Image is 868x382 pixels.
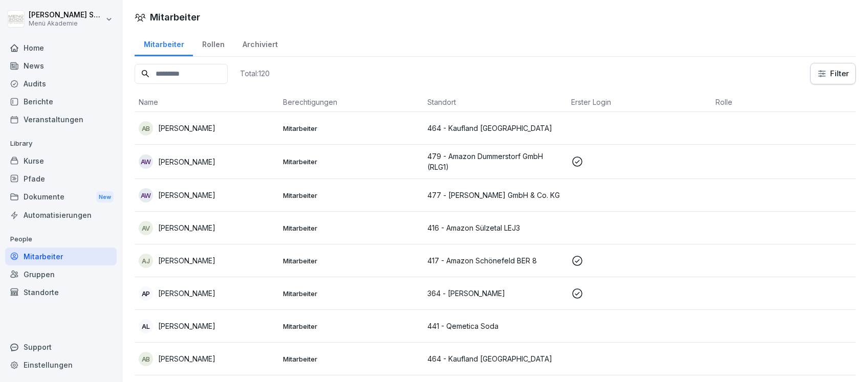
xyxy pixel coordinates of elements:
div: AW [139,188,153,203]
p: Mitarbeiter [283,191,419,200]
p: 464 - Kaufland [GEOGRAPHIC_DATA] [427,123,563,133]
a: Gruppen [5,265,117,283]
a: Veranstaltungen [5,110,117,128]
div: Filter [817,69,849,79]
th: Standort [423,93,568,112]
div: AB [139,121,153,136]
a: Standorte [5,283,117,301]
div: AP [139,286,153,301]
p: [PERSON_NAME] [158,190,215,200]
div: Support [5,338,117,356]
p: People [5,231,117,248]
p: Mitarbeiter [283,289,419,298]
p: [PERSON_NAME] [158,255,215,266]
p: [PERSON_NAME] [158,123,215,133]
p: 416 - Amazon Sülzetal LEJ3 [427,222,563,233]
p: 364 - [PERSON_NAME] [427,288,563,299]
p: Mitarbeiter [283,223,419,233]
p: 479 - Amazon Dummerstorf GmbH (RLG1) [427,151,563,172]
p: [PERSON_NAME] [158,353,215,364]
a: DokumenteNew [5,188,117,207]
th: Berechtigungen [279,93,423,112]
div: AW [139,154,153,169]
p: Total: 120 [240,69,270,78]
p: Mitarbeiter [283,157,419,166]
div: Dokumente [5,188,117,207]
a: Mitarbeiter [135,30,193,56]
div: AB [139,352,153,366]
p: Mitarbeiter [283,322,419,331]
a: Archiviert [233,30,287,56]
div: AV [139,221,153,235]
div: AL [139,319,153,333]
a: Mitarbeiter [5,248,117,265]
p: Mitarbeiter [283,354,419,364]
a: Einstellungen [5,356,117,374]
h1: Mitarbeiter [150,10,200,24]
a: Rollen [193,30,233,56]
p: Mitarbeiter [283,256,419,265]
p: 417 - Amazon Schönefeld BER 8 [427,255,563,266]
p: [PERSON_NAME] [158,321,215,331]
p: 464 - Kaufland [GEOGRAPHIC_DATA] [427,353,563,364]
a: Berichte [5,93,117,110]
p: [PERSON_NAME] [158,156,215,167]
button: Filter [811,63,855,84]
a: Automatisierungen [5,206,117,224]
p: [PERSON_NAME] [158,222,215,233]
p: [PERSON_NAME] Schülzke [29,11,103,19]
a: Pfade [5,170,117,188]
th: Name [135,93,279,112]
th: Rolle [711,93,856,112]
div: AJ [139,254,153,268]
p: [PERSON_NAME] [158,288,215,299]
p: Library [5,136,117,152]
a: Audits [5,75,117,93]
a: Kurse [5,152,117,170]
th: Erster Login [567,93,711,112]
p: Mitarbeiter [283,124,419,133]
div: New [96,191,114,203]
p: Menü Akademie [29,20,103,27]
p: 477 - [PERSON_NAME] GmbH & Co. KG [427,190,563,200]
a: News [5,57,117,75]
p: 441 - Qemetica Soda [427,321,563,331]
a: Home [5,39,117,57]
